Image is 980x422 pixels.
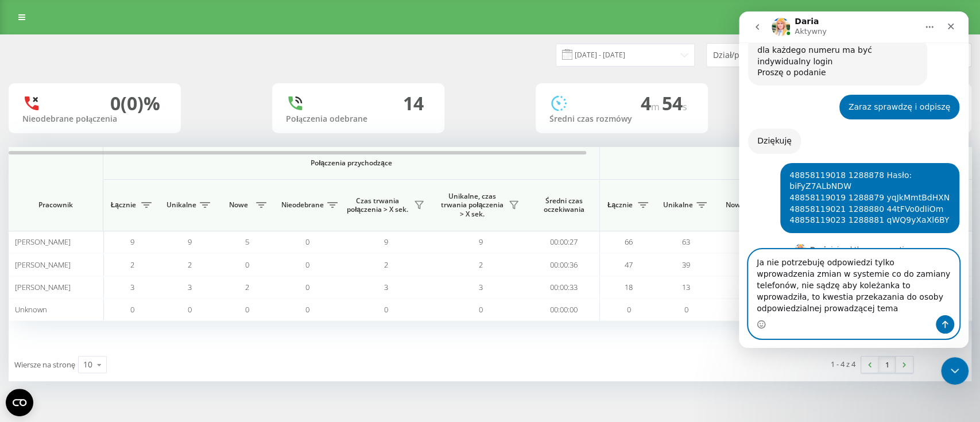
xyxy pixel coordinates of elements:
td: 00:00:36 [528,253,600,276]
span: Czas trwania połączenia > X sek. [344,196,410,214]
span: 3 [479,282,483,292]
span: 3 [130,282,134,292]
span: 0 [305,260,309,270]
span: Unikalne [663,200,693,210]
span: 13 [682,282,690,292]
span: Średni czas oczekiwania [537,196,591,214]
span: Łącznie [109,200,138,210]
span: Nowe [224,200,253,210]
span: 3 [188,282,192,292]
span: 0 [188,304,192,315]
span: 0 [684,304,688,315]
span: 0 [130,304,134,315]
td: 00:00:00 [528,299,600,321]
td: 00:00:27 [528,231,600,253]
span: Unikalne [166,200,196,210]
span: 0 [305,237,309,247]
span: 9 [384,237,388,247]
span: 3 [384,282,388,292]
div: 0 (0)% [110,92,160,114]
span: 9 [130,237,134,247]
span: 2 [479,260,483,270]
span: s [683,100,687,113]
span: m [651,100,662,113]
span: Unikalne, czas trwania połączenia > X sek. [439,192,505,219]
td: 00:00:33 [528,276,600,299]
span: 9 [188,237,192,247]
span: 2 [245,282,249,292]
div: Średni czas rozmówy [549,114,694,124]
span: 0 [305,282,309,292]
span: 2 [130,260,134,270]
span: 9 [479,237,483,247]
span: 0 [245,304,249,315]
span: Pracownik [18,200,93,210]
button: Open CMP widget [6,389,33,416]
span: 0 [305,304,309,315]
span: 0 [627,304,631,315]
span: Połączenia przychodzące [133,158,570,168]
span: Nieodebrane [281,200,324,210]
div: Połączenia odebrane [286,114,431,124]
span: 5 [245,237,249,247]
a: 1 [878,357,896,373]
span: 39 [682,260,690,270]
span: Łącznie [606,200,634,210]
span: 18 [625,282,633,292]
span: 47 [625,260,633,270]
span: Unknown [15,304,47,315]
span: Wiersze na stronę [14,359,75,370]
span: 63 [682,237,690,247]
span: 2 [188,260,192,270]
iframe: Intercom live chat [739,11,969,348]
span: 66 [625,237,633,247]
span: 4 [641,91,662,115]
span: 54 [662,91,687,115]
span: Nowe [721,200,749,210]
span: [PERSON_NAME] [15,237,71,247]
div: 14 [403,92,424,114]
span: 0 [384,304,388,315]
div: 1 - 4 z 4 [831,358,855,370]
span: 0 [245,260,249,270]
iframe: Intercom live chat [941,357,969,385]
span: [PERSON_NAME] [15,282,71,292]
div: Dział/pracownik [713,51,850,60]
span: 2 [384,260,388,270]
div: 10 [83,359,92,370]
span: [PERSON_NAME] [15,260,71,270]
span: 0 [479,304,483,315]
div: Nieodebrane połączenia [22,114,167,124]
